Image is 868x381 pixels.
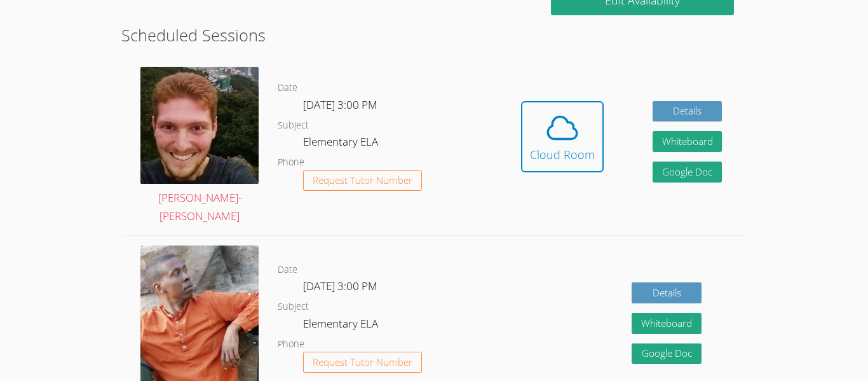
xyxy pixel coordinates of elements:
dt: Phone [278,155,304,170]
button: Request Tutor Number [303,352,422,373]
a: Google Doc [653,162,722,183]
span: Request Tutor Number [313,176,412,185]
a: Details [653,101,722,122]
a: [PERSON_NAME]-[PERSON_NAME] [140,67,259,226]
img: avatar.png [140,67,259,183]
button: Request Tutor Number [303,170,422,191]
h2: Scheduled Sessions [121,23,747,47]
button: Whiteboard [653,131,722,152]
a: Details [632,282,702,303]
button: Cloud Room [521,101,604,172]
dt: Subject [278,118,309,134]
span: [DATE] 3:00 PM [303,279,377,293]
span: Request Tutor Number [313,357,412,367]
dd: Elementary ELA [303,315,381,336]
dt: Date [278,262,297,278]
dt: Subject [278,299,309,315]
button: Whiteboard [632,313,702,334]
span: [DATE] 3:00 PM [303,97,377,112]
a: Google Doc [632,343,702,364]
div: Cloud Room [530,146,595,163]
dt: Phone [278,336,304,352]
dt: Date [278,80,297,96]
dd: Elementary ELA [303,133,381,155]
